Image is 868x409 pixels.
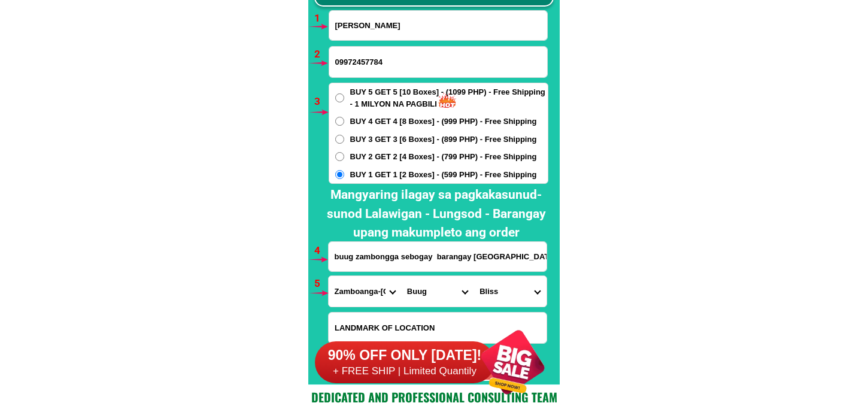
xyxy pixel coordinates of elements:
h2: Mangyaring ilagay sa pagkakasunud-sunod Lalawigan - Lungsod - Barangay upang makumpleto ang order [318,186,554,243]
span: BUY 5 GET 5 [10 Boxes] - (1099 PHP) - Free Shipping - 1 MILYON NA PAGBILI [350,86,548,110]
h6: 4 [314,243,328,259]
h2: Dedicated and professional consulting team [308,388,560,406]
select: Select commune [474,276,546,307]
input: BUY 1 GET 1 [2 Boxes] - (599 PHP) - Free Shipping [335,170,344,179]
h6: 2 [314,47,328,62]
h6: 5 [314,276,328,292]
span: BUY 3 GET 3 [6 Boxes] - (899 PHP) - Free Shipping [350,134,537,146]
input: Input address [329,242,547,271]
span: BUY 1 GET 1 [2 Boxes] - (599 PHP) - Free Shipping [350,169,537,181]
input: Input phone_number [329,47,547,77]
h6: 3 [314,94,328,110]
select: Select district [401,276,474,307]
input: BUY 2 GET 2 [4 Boxes] - (799 PHP) - Free Shipping [335,152,344,161]
input: BUY 3 GET 3 [6 Boxes] - (899 PHP) - Free Shipping [335,135,344,144]
input: BUY 5 GET 5 [10 Boxes] - (1099 PHP) - Free Shipping - 1 MILYON NA PAGBILI [335,93,344,102]
span: BUY 4 GET 4 [8 Boxes] - (999 PHP) - Free Shipping [350,116,537,128]
span: BUY 2 GET 2 [4 Boxes] - (799 PHP) - Free Shipping [350,151,537,163]
h6: 1 [314,11,328,26]
input: Input LANDMARKOFLOCATION [329,313,547,343]
h6: + FREE SHIP | Limited Quantily [315,365,494,378]
select: Select province [329,276,401,307]
h6: 90% OFF ONLY [DATE]! [315,347,494,365]
input: Input full_name [329,11,547,40]
input: BUY 4 GET 4 [8 Boxes] - (999 PHP) - Free Shipping [335,117,344,126]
